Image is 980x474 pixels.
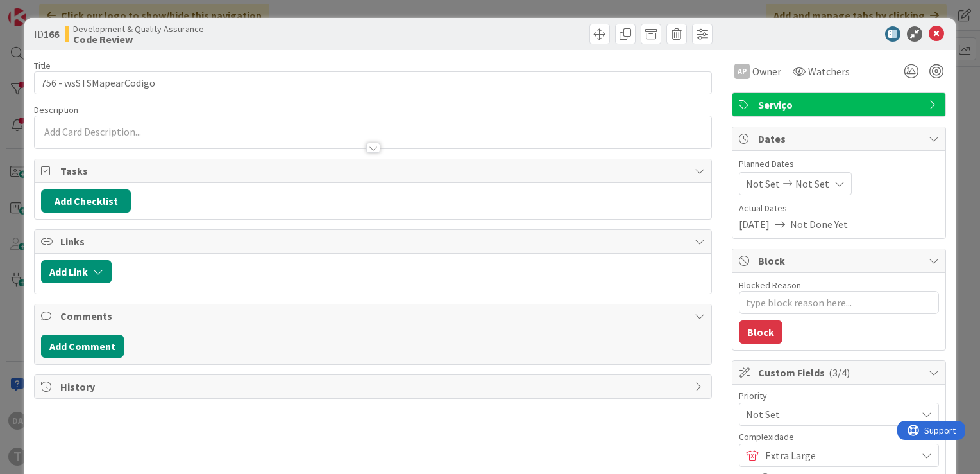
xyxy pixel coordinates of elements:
button: Add Comment [41,335,124,358]
span: Not Done Yet [790,216,848,232]
span: Planned Dates [739,157,939,171]
div: Complexidade [739,432,939,441]
input: type card name here... [34,71,712,94]
span: Support [27,2,58,17]
span: Development & Quality Assurance [73,24,204,34]
span: Block [758,253,922,268]
span: History [60,379,688,394]
div: AP [734,64,750,79]
button: Block [739,320,782,344]
button: Add Checklist [41,189,131,213]
span: Links [60,234,688,249]
span: Description [34,104,78,116]
button: Add Link [41,260,112,283]
div: Priority [739,391,939,400]
span: Actual Dates [739,202,939,215]
span: [DATE] [739,216,770,232]
span: Serviço [758,97,922,112]
span: Not Set [746,176,780,191]
label: Blocked Reason [739,279,801,291]
span: Not Set [795,176,829,191]
span: Extra Large [765,446,910,464]
span: Comments [60,308,688,324]
span: Not Set [746,405,910,423]
span: Dates [758,131,922,146]
span: ID [34,26,59,42]
b: 166 [44,28,59,40]
span: Custom Fields [758,365,922,380]
span: Owner [752,64,781,79]
span: Watchers [808,64,850,79]
span: Tasks [60,163,688,179]
b: Code Review [73,34,204,44]
span: ( 3/4 ) [829,366,850,379]
label: Title [34,60,51,71]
